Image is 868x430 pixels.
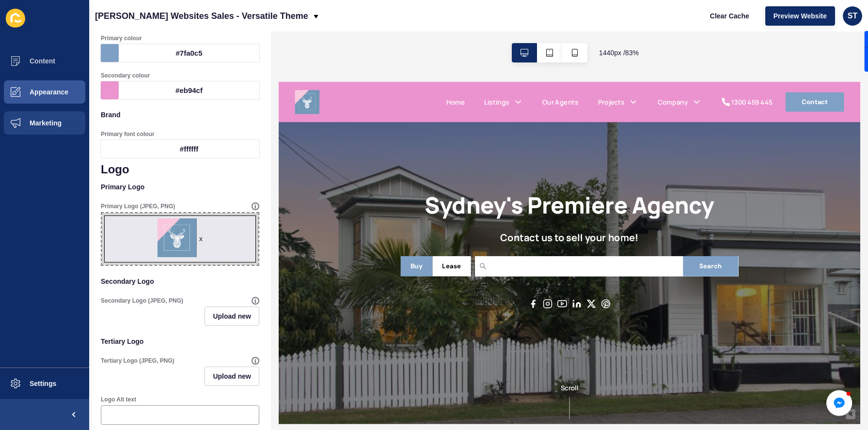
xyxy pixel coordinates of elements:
[531,18,593,30] a: 1300 459 445
[95,4,308,28] p: [PERSON_NAME] Websites Sales - Versatile Theme
[101,202,175,210] label: Primary Logo (JPEG, PNG)
[266,180,432,194] h2: Contact us to sell your home!
[702,6,758,26] button: Clear Cache
[205,307,259,326] button: Upload new
[119,81,259,99] div: #eb94cf
[848,11,857,21] span: ST
[765,6,835,26] button: Preview Website
[657,370,688,401] button: Open chat window
[383,18,415,30] a: Projects
[101,396,136,403] label: Logo Alt text
[101,130,155,138] label: Primary font colour
[773,11,827,21] span: Preview Website
[101,271,259,292] p: Secondary Logo
[101,72,150,79] label: Secondary colour
[213,371,251,381] span: Upload new
[599,48,639,58] span: 1440 px / 83 %
[185,209,231,233] button: Lease
[205,367,259,386] button: Upload new
[316,18,360,30] a: Our Agents
[119,140,259,158] div: #ffffff
[101,163,259,176] h1: Logo
[19,10,49,39] img: Company logo
[455,18,491,30] a: Company
[4,361,694,405] div: Scroll
[146,209,184,233] button: Buy
[101,34,142,42] label: Primary colour
[199,234,203,244] div: x
[247,18,277,30] a: Listings
[710,11,749,21] span: Clear Cache
[101,104,259,125] p: Brand
[101,357,174,365] label: Tertiary Logo (JPEG, PNG)
[213,311,251,321] span: Upload new
[175,132,522,164] h1: Sydney's Premiere Agency
[543,18,593,30] div: 1300 459 445
[101,297,183,305] label: Secondary Logo (JPEG, PNG)
[202,18,224,30] a: Home
[101,331,259,352] p: Tertiary Logo
[101,176,259,198] p: Primary Logo
[608,13,679,36] a: Contact
[485,209,551,233] button: Search
[119,44,259,62] div: #7fa0c5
